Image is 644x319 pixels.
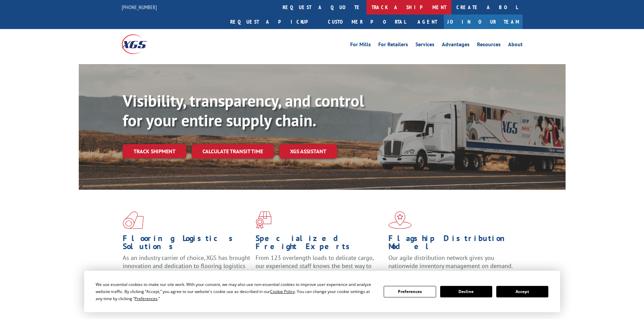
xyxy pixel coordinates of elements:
a: Track shipment [123,144,186,158]
a: XGS ASSISTANT [279,144,337,159]
img: xgs-icon-total-supply-chain-intelligence-red [123,211,144,229]
div: Cookie Consent Prompt [84,271,560,312]
button: Preferences [384,286,436,297]
a: [PHONE_NUMBER] [122,4,157,10]
a: Advantages [442,42,470,49]
img: xgs-icon-flagship-distribution-model-red [388,211,412,229]
a: Resources [477,42,501,49]
div: We use essential cookies to make our site work. With your consent, we may also use non-essential ... [96,281,376,302]
a: Customer Portal [323,15,411,29]
a: About [508,42,523,49]
h1: Flagship Distribution Model [388,234,516,254]
button: Accept [496,286,548,297]
button: Decline [440,286,492,297]
a: For Mills [350,42,371,49]
span: As an industry carrier of choice, XGS has brought innovation and dedication to flooring logistics... [123,254,250,278]
h1: Flooring Logistics Solutions [123,234,251,254]
a: Join Our Team [444,15,523,29]
a: Calculate transit time [192,144,274,159]
img: xgs-icon-focused-on-flooring-red [256,211,271,229]
h1: Specialized Freight Experts [256,234,383,254]
a: Agent [411,15,444,29]
p: From 123 overlength loads to delicate cargo, our experienced staff knows the best way to move you... [256,254,383,284]
span: Cookie Policy [270,289,295,294]
span: Preferences [135,296,158,301]
a: For Retailers [378,42,408,49]
b: Visibility, transparency, and control for your entire supply chain. [123,90,364,131]
a: Services [415,42,434,49]
span: Our agile distribution network gives you nationwide inventory management on demand. [388,254,513,270]
a: Request a pickup [225,15,323,29]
